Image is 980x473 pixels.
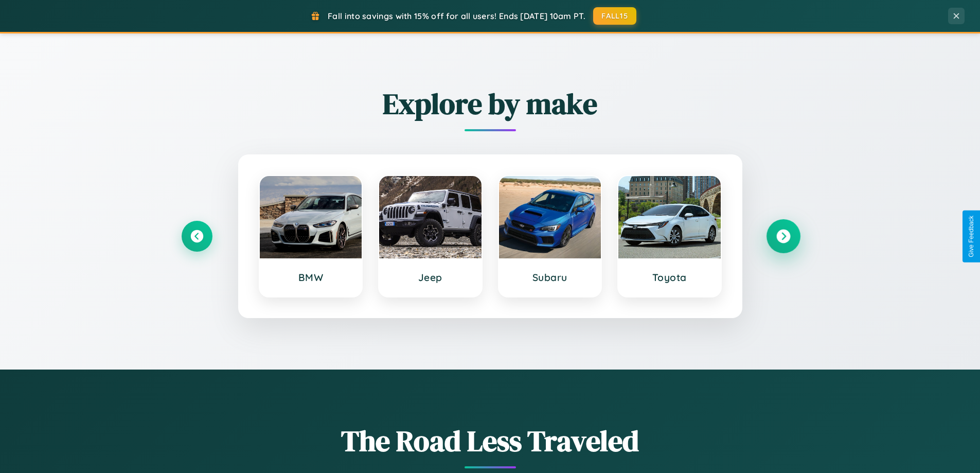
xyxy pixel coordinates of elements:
[509,271,591,284] h3: Subaru
[968,216,975,257] div: Give Feedback
[328,11,585,21] span: Fall into savings with 15% off for all users! Ends [DATE] 10am PT.
[389,271,471,284] h3: Jeep
[182,84,799,124] h2: Explore by make
[270,271,352,284] h3: BMW
[593,7,636,25] button: FALL15
[182,421,799,461] h1: The Road Less Traveled
[629,271,710,284] h3: Toyota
